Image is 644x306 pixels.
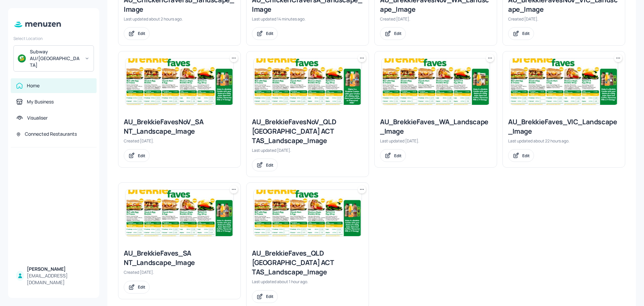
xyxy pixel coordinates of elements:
[380,16,491,22] div: Created [DATE].
[124,138,235,144] div: Created [DATE].
[124,16,235,22] div: Last updated about 2 hours ago.
[25,131,77,137] div: Connected Restaurants
[394,31,401,36] div: Edit
[254,190,362,236] img: 2025-08-12-175497232238524sg4hd5j15.jpeg
[27,82,40,89] div: Home
[124,249,235,267] div: AU_BrekkieFaves_SA NT_Landscape_Image
[394,153,401,159] div: Edit
[138,284,145,290] div: Edit
[18,54,26,62] img: avatar
[124,269,235,275] div: Created [DATE].
[252,147,363,153] div: Last updated [DATE].
[124,117,235,136] div: AU_BrekkieFavesNoV_SA NT_Landscape_Image
[125,58,233,105] img: 2025-07-18-17528005532033w847s6b1p2.jpeg
[508,16,620,22] div: Created [DATE].
[522,31,530,36] div: Edit
[252,279,363,285] div: Last updated about 1 hour ago.
[266,31,273,36] div: Edit
[266,162,273,168] div: Edit
[266,294,273,299] div: Edit
[508,138,620,144] div: Last updated about 22 hours ago.
[27,98,54,105] div: My Business
[254,58,362,105] img: 2025-08-04-1754268079299eb1ov022m9k.jpeg
[27,115,48,121] div: Visualiser
[138,31,145,36] div: Edit
[27,272,91,286] div: [EMAIL_ADDRESS][DOMAIN_NAME]
[380,138,491,144] div: Last updated [DATE].
[27,266,91,272] div: [PERSON_NAME]
[30,48,80,69] div: Subway AU/[GEOGRAPHIC_DATA]
[522,153,530,159] div: Edit
[252,249,363,277] div: AU_BrekkieFaves_QLD [GEOGRAPHIC_DATA] ACT TAS_Landscape_Image
[510,58,618,105] img: 2025-08-11-1754897505245a275f4g8dqg.jpeg
[125,190,233,236] img: 2025-07-18-17528005532033w847s6b1p2.jpeg
[382,58,490,105] img: 2025-08-11-1754888506659nh6d3186dqf.jpeg
[13,36,94,41] div: Select Location
[380,117,491,136] div: AU_BrekkieFaves_WA_Landscape_Image
[138,153,145,159] div: Edit
[252,117,363,145] div: AU_BrekkieFavesNoV_QLD [GEOGRAPHIC_DATA] ACT TAS_Landscape_Image
[508,117,620,136] div: AU_BrekkieFaves_VIC_Landscape_Image
[252,16,363,22] div: Last updated 14 minutes ago.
